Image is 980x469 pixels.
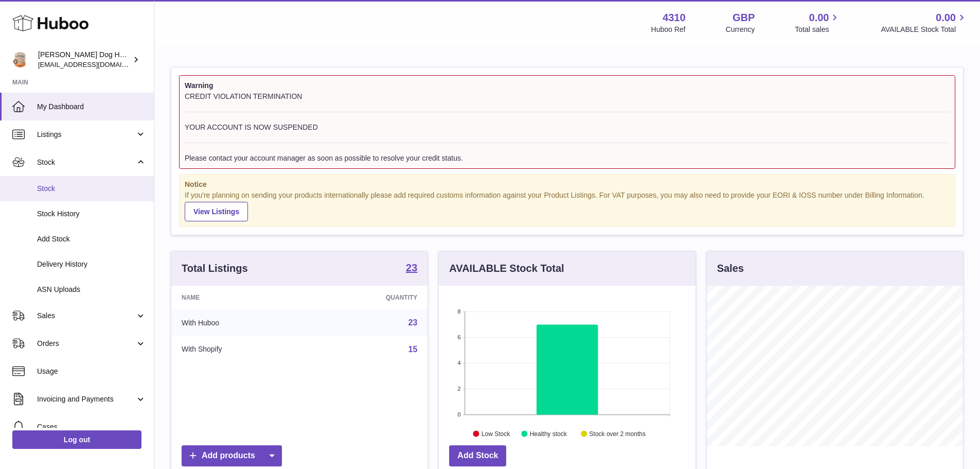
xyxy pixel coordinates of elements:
[530,430,567,438] text: Healthy stock
[936,11,956,25] span: 0.00
[37,130,135,140] span: Listings
[185,202,248,221] a: View Listings
[37,422,146,432] span: Cases
[651,25,686,34] div: Huboo Ref
[449,262,564,275] h3: AVAILABLE Stock Total
[881,25,968,34] span: AVAILABLE Stock Total
[726,25,755,34] div: Currency
[37,234,146,244] span: Add Stock
[37,367,146,376] span: Usage
[406,263,417,273] strong: 23
[408,345,418,354] a: 15
[408,318,418,327] a: 23
[458,308,461,315] text: 8
[171,309,310,336] td: With Huboo
[37,158,135,167] span: Stock
[37,311,135,321] span: Sales
[37,184,146,194] span: Stock
[795,25,841,34] span: Total sales
[809,11,829,25] span: 0.00
[449,445,506,466] a: Add Stock
[37,102,146,112] span: My Dashboard
[881,11,968,34] a: 0.00 AVAILABLE Stock Total
[458,411,461,418] text: 0
[37,209,146,219] span: Stock History
[171,336,310,363] td: With Shopify
[482,430,510,438] text: Low Stock
[185,180,950,189] strong: Notice
[185,81,950,91] strong: Warning
[406,263,417,275] a: 23
[590,430,646,438] text: Stock over 2 months
[733,11,755,25] strong: GBP
[37,285,146,294] span: ASN Uploads
[171,286,310,309] th: Name
[38,60,151,68] span: [EMAIL_ADDRESS][DOMAIN_NAME]
[37,394,135,404] span: Invoicing and Payments
[185,92,950,163] div: CREDIT VIOLATION TERMINATION YOUR ACCOUNT IS NOW SUSPENDED Please contact your account manager as...
[663,11,686,25] strong: 4310
[182,445,282,466] a: Add products
[12,52,28,67] img: internalAdmin-4310@internal.huboo.com
[37,339,135,349] span: Orders
[458,386,461,392] text: 2
[37,259,146,269] span: Delivery History
[185,190,950,221] div: If you're planning on sending your products internationally please add required customs informati...
[182,262,248,275] h3: Total Listings
[458,334,461,340] text: 6
[458,360,461,366] text: 4
[795,11,841,34] a: 0.00 Total sales
[310,286,428,309] th: Quantity
[38,50,131,70] div: [PERSON_NAME] Dog House
[12,430,141,449] a: Log out
[717,262,744,275] h3: Sales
